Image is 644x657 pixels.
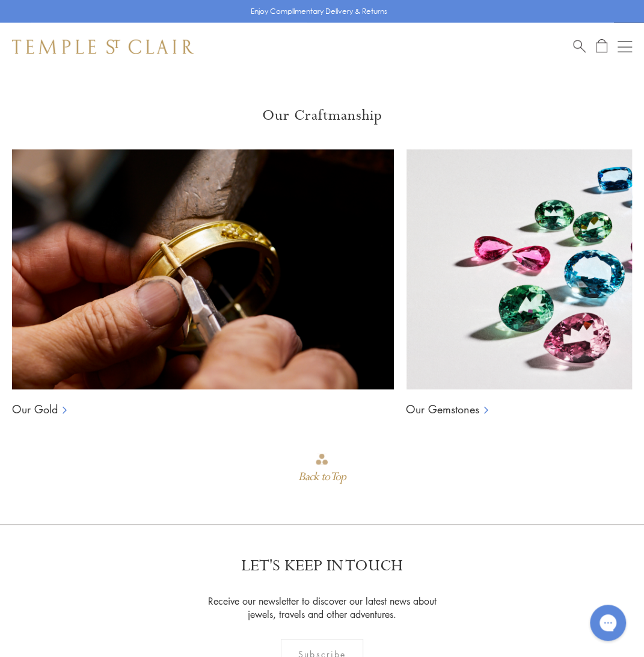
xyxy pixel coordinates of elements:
[241,555,403,576] p: LET'S KEEP IN TOUCH
[251,5,387,17] p: Enjoy Complimentary Delivery & Returns
[298,466,345,488] div: Back to Top
[618,40,632,54] button: Open navigation
[584,600,632,645] iframe: Gorgias live chat messenger
[12,149,394,390] img: Ball Chains
[200,594,444,621] p: Receive our newsletter to discover our latest news about jewels, travels and other adventures.
[573,39,586,54] a: Search
[12,402,58,416] a: Our Gold
[596,39,607,54] a: Open Shopping Bag
[406,402,479,416] a: Our Gemstones
[12,40,194,54] img: Temple St. Clair
[298,452,345,488] div: Go to top
[12,106,632,125] h3: Our Craftmanship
